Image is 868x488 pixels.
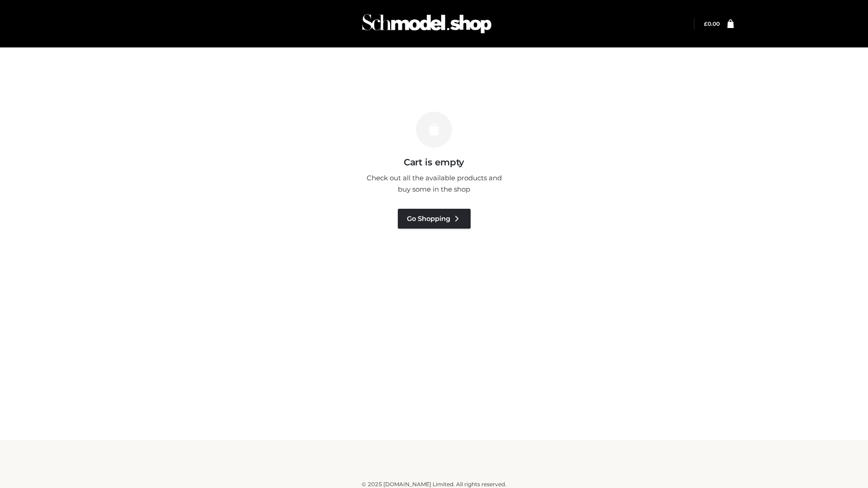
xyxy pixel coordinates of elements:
[704,20,720,27] bdi: 0.00
[398,209,471,229] a: Go Shopping
[704,20,708,27] span: £
[155,157,713,168] h3: Cart is empty
[359,6,495,42] img: Schmodel Admin 964
[362,172,506,195] p: Check out all the available products and buy some in the shop
[704,20,720,27] a: £0.00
